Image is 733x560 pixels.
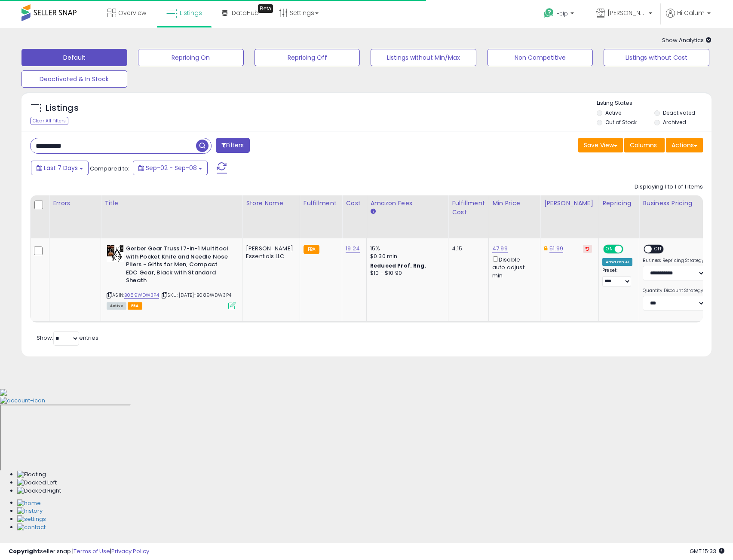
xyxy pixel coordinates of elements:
[258,4,273,13] div: Tooltip anchor
[452,245,482,253] div: 4.15
[643,288,705,294] label: Quantity Discount Strategy:
[304,245,319,254] small: FBA
[44,164,78,172] span: Last 7 Days
[118,9,146,17] span: Overview
[90,164,129,173] span: Compared to:
[604,49,709,66] button: Listings without Cost
[104,199,239,208] div: Title
[124,292,159,299] a: B089WDW3P4
[602,199,635,208] div: Repricing
[666,9,711,28] a: Hi Calum
[180,9,202,17] span: Listings
[107,302,126,310] span: All listings currently available for purchase on Amazon
[46,102,79,114] h5: Listings
[605,119,637,126] label: Out of Stock
[597,99,712,107] p: Listing States:
[677,9,705,17] span: Hi Calum
[492,255,534,280] div: Disable auto adjust min
[246,245,293,260] div: [PERSON_NAME] Essentials LLC
[452,199,485,217] div: Fulfillment Cost
[578,138,623,152] button: Save View
[624,138,665,152] button: Columns
[304,199,338,208] div: Fulfillment
[138,49,244,66] button: Repricing On
[232,9,259,17] span: DataHub
[663,109,695,116] label: Deactivated
[17,515,46,523] img: Settings
[160,292,231,298] span: | SKU: [DATE]-B089WDW3P4
[537,1,583,28] a: Help
[492,199,537,208] div: Min Price
[17,471,46,479] img: Floating
[255,49,360,66] button: Repricing Off
[643,199,730,208] div: Business Pricing
[17,523,46,532] img: Contact
[17,507,43,515] img: History
[216,138,249,153] button: Filters
[370,270,442,277] div: $10 - $10.90
[370,245,442,253] div: 15%
[53,199,97,208] div: Errors
[17,487,61,495] img: Docked Right
[622,246,636,253] span: OFF
[128,302,142,310] span: FBA
[126,245,230,287] b: Gerber Gear Truss 17-in-1 Multitool with Pocket Knife and Needle Nose Pliers - Gifts for Men, Com...
[17,479,57,487] img: Docked Left
[643,258,705,264] label: Business Repricing Strategy:
[666,138,703,152] button: Actions
[492,244,508,253] a: 47.99
[635,183,703,191] div: Displaying 1 to 1 of 1 items
[370,199,445,208] div: Amazon Fees
[602,258,632,266] div: Amazon AI
[652,246,666,253] span: OFF
[549,244,563,253] a: 51.99
[371,49,476,66] button: Listings without Min/Max
[543,8,554,18] i: Get Help
[370,253,442,260] div: $0.30 min
[487,49,593,66] button: Non Competitive
[556,10,568,17] span: Help
[346,244,360,253] a: 19.24
[37,334,98,342] span: Show: entries
[605,109,621,116] label: Active
[346,199,363,208] div: Cost
[370,262,426,269] b: Reduced Prof. Rng.
[21,70,127,88] button: Deactivated & In Stock
[107,245,124,262] img: 51qh10A7xOL._SL40_.jpg
[146,164,197,172] span: Sep-02 - Sep-08
[544,199,595,208] div: [PERSON_NAME]
[630,141,657,149] span: Columns
[30,117,68,125] div: Clear All Filters
[17,499,41,508] img: Home
[607,9,646,17] span: [PERSON_NAME] Essentials LLC
[133,161,208,175] button: Sep-02 - Sep-08
[246,199,296,208] div: Store Name
[663,119,686,126] label: Archived
[31,161,89,175] button: Last 7 Days
[662,36,712,44] span: Show Analytics
[21,49,127,66] button: Default
[107,245,236,308] div: ASIN:
[602,268,632,287] div: Preset:
[604,246,615,253] span: ON
[370,208,375,216] small: Amazon Fees.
